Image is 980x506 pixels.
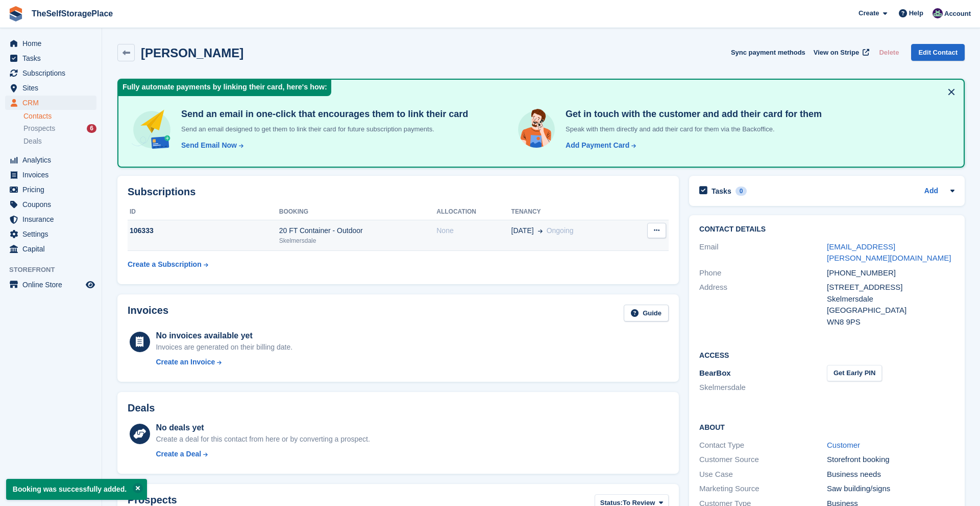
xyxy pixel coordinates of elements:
th: Booking [279,204,436,220]
a: menu [5,242,96,256]
a: Create an Invoice [156,357,292,367]
div: Add Payment Card [566,140,629,151]
a: Customer [827,441,860,449]
span: [DATE] [511,225,534,236]
div: Email [699,241,827,264]
div: [PHONE_NUMBER] [827,267,954,279]
h2: Contact Details [699,225,954,234]
div: Address [699,282,827,328]
div: Contact Type [699,440,827,451]
span: Coupons [22,197,84,212]
span: Sites [22,81,84,95]
span: CRM [22,96,84,110]
a: Create a Subscription [128,255,208,274]
a: Add [924,186,938,197]
div: Create an Invoice [156,357,215,367]
a: Contacts [23,111,96,121]
div: Skelmersdale [827,293,954,305]
a: menu [5,212,96,226]
div: WN8 9PS [827,316,954,328]
a: menu [5,96,96,110]
img: send-email-b5881ef4c8f827a638e46e229e590028c7e36e3a6c99d2365469aff88783de13.svg [131,108,173,151]
a: menu [5,278,96,292]
span: Pricing [22,182,84,197]
div: Business needs [827,469,954,480]
a: menu [5,182,96,197]
div: [GEOGRAPHIC_DATA] [827,305,954,316]
div: No invoices available yet [156,330,292,342]
a: TheSelfStoragePlace [28,5,117,22]
h2: [PERSON_NAME] [141,46,243,60]
span: Home [22,36,84,51]
li: Skelmersdale [699,382,827,394]
p: Booking was successfully added. [6,479,147,500]
span: Create [859,8,879,18]
a: Prospects 6 [23,123,96,134]
a: Deals [23,136,96,147]
div: 6 [87,124,96,133]
div: Create a deal for this contact from here or by converting a prospect. [156,434,370,445]
a: [EMAIL_ADDRESS][PERSON_NAME][DOMAIN_NAME] [827,242,951,263]
div: Use Case [699,469,827,480]
a: menu [5,66,96,80]
div: Create a Subscription [128,259,202,270]
a: Guide [624,305,669,321]
div: 106333 [128,225,279,236]
a: Create a Deal [156,449,370,459]
span: View on Stripe [814,48,859,58]
h2: Tasks [712,187,731,196]
span: Invoices [22,168,84,182]
div: Storefront booking [827,454,954,466]
h2: Deals [128,402,155,414]
a: Preview store [84,279,96,291]
div: Phone [699,267,827,279]
img: stora-icon-8386f47178a22dfd0bd8f6a31ec36ba5ce8667c1dd55bd0f319d3a0aa187defe.svg [8,6,23,21]
a: menu [5,51,96,65]
p: Speak with them directly and add their card for them via the Backoffice. [561,124,822,134]
span: Capital [22,242,84,256]
button: Delete [875,44,903,61]
a: Add Payment Card [561,140,637,151]
img: Sam [933,8,943,18]
h2: About [699,422,954,432]
span: Storefront [9,265,102,275]
div: Fully automate payments by linking their card, here's how: [118,80,331,96]
span: BearBox [699,369,731,377]
div: Invoices are generated on their billing date. [156,342,292,353]
span: Subscriptions [22,66,84,80]
div: No deals yet [156,422,370,434]
a: Edit Contact [911,44,965,61]
h4: Send an email in one-click that encourages them to link their card [177,108,468,120]
span: Deals [23,136,42,146]
div: Skelmersdale [279,236,436,245]
div: Saw building/signs [827,483,954,495]
span: Prospects [23,124,55,133]
div: None [436,225,511,236]
a: menu [5,197,96,212]
a: menu [5,153,96,167]
a: menu [5,227,96,241]
th: Allocation [436,204,511,220]
div: Create a Deal [156,449,201,459]
a: menu [5,168,96,182]
span: Ongoing [547,226,574,235]
button: Get Early PIN [827,365,882,382]
span: Help [909,8,923,18]
div: Send Email Now [181,140,237,151]
button: Sync payment methods [731,44,805,61]
th: Tenancy [511,204,629,220]
a: View on Stripe [810,44,871,61]
h2: Invoices [128,305,168,321]
div: [STREET_ADDRESS] [827,282,954,293]
span: Analytics [22,153,84,167]
div: Marketing Source [699,483,827,495]
a: menu [5,36,96,51]
h2: Access [699,350,954,360]
div: 0 [736,187,747,196]
h2: Subscriptions [128,186,669,198]
span: Account [944,9,971,19]
p: Send an email designed to get them to link their card for future subscription payments. [177,124,468,134]
span: Insurance [22,212,84,226]
img: get-in-touch-e3e95b6451f4e49772a6039d3abdde126589d6f45a760754adfa51be33bf0f70.svg [516,108,557,150]
a: menu [5,81,96,95]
